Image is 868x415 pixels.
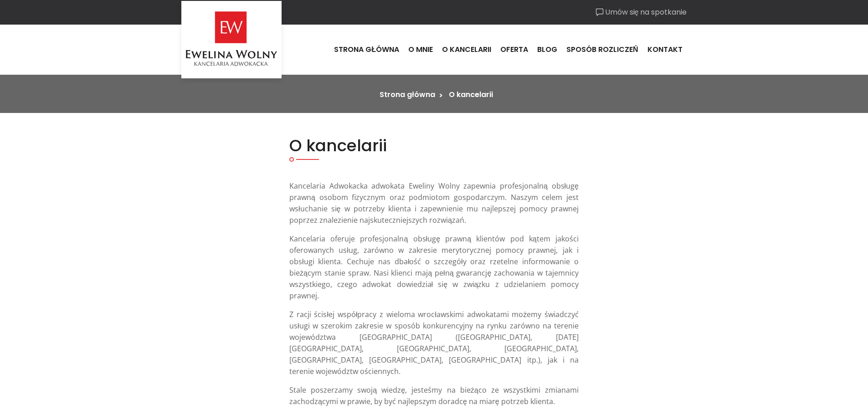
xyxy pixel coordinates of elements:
p: Kancelaria Adwokacka adwokata Eweliny Wolny zapewnia profesjonalną obsługę prawną osobom fizyczny... [289,180,579,226]
li: O kancelarii [449,89,493,100]
a: Strona główna [380,89,435,100]
a: Blog [533,37,562,62]
a: Kontakt [643,37,687,62]
h2: O kancelarii [289,136,579,155]
p: Kancelaria oferuje profesjonalną obsługę prawną klientów pod kątem jakości oferowanych usług, zar... [289,233,579,302]
p: Stale poszerzamy swoją wiedzę, jesteśmy na bieżąco ze wszystkimi zmianami zachodzącymi w prawie, ... [289,384,579,407]
p: Z racji ścisłej współpracy z wieloma wrocławskimi adwokatami możemy świadczyć usługi w szerokim z... [289,309,579,377]
a: Sposób rozliczeń [562,37,643,62]
a: Umów się na spotkanie [596,7,687,18]
a: O mnie [404,37,437,62]
a: O kancelarii [437,37,496,62]
a: Strona główna [329,37,404,62]
a: Oferta [496,37,533,62]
